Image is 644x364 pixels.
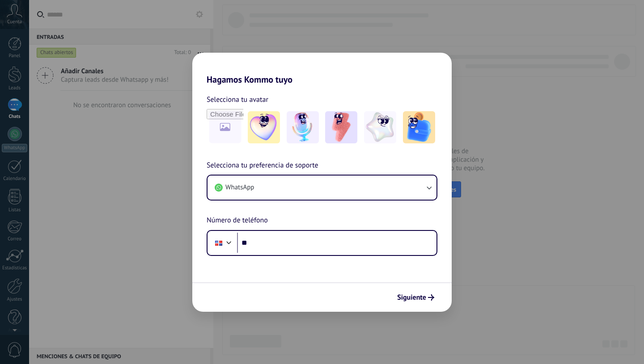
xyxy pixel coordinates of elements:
span: Selecciona tu preferencia de soporte [207,160,318,172]
img: -2.jpeg [287,111,319,143]
h2: Hagamos Kommo tuyo [192,53,452,85]
img: -4.jpeg [364,111,396,143]
img: -1.jpeg [248,111,280,143]
span: WhatsApp [225,183,254,192]
span: Siguiente [397,294,426,301]
button: Siguiente [393,290,438,305]
button: WhatsApp [208,176,436,200]
img: -5.jpeg [403,111,435,143]
div: Dominican Republic: + 1 [210,234,227,252]
span: Selecciona tu avatar [207,94,268,105]
span: Número de teléfono [207,215,268,226]
img: -3.jpeg [325,111,357,143]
